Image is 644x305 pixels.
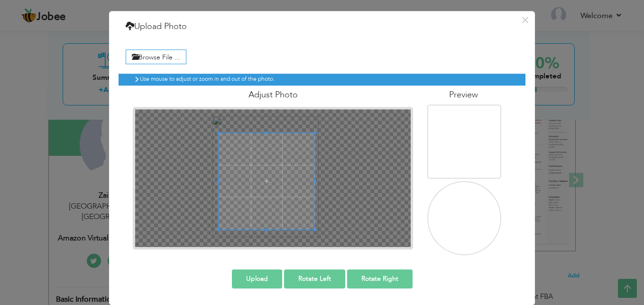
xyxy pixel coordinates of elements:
button: Upload [232,269,282,288]
h4: Preview [427,90,499,100]
img: 3c7be3cf-070e-4b93-9a31-95d9b2aba444 [424,93,506,186]
button: Rotate Left [284,269,345,288]
h4: Upload Photo [126,20,187,33]
img: 3c7be3cf-070e-4b93-9a31-95d9b2aba444 [424,169,506,262]
h6: Use mouse to adjust or zoom in and out of the photo. [140,76,506,82]
h4: Adjust Photo [133,90,413,100]
label: Browse File ... [126,49,186,64]
button: × [517,12,533,28]
button: Rotate Right [347,269,413,288]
